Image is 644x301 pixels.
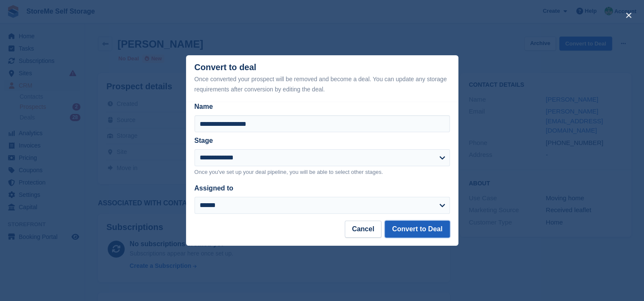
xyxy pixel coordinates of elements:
[195,74,450,94] div: Once converted your prospect will be removed and become a deal. You can update any storage requir...
[345,221,381,238] button: Cancel
[195,137,213,144] label: Stage
[195,185,234,192] label: Assigned to
[622,9,635,22] button: close
[195,62,450,94] div: Convert to deal
[195,102,450,112] label: Name
[195,168,450,176] p: Once you've set up your deal pipeline, you will be able to select other stages.
[385,221,449,238] button: Convert to Deal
